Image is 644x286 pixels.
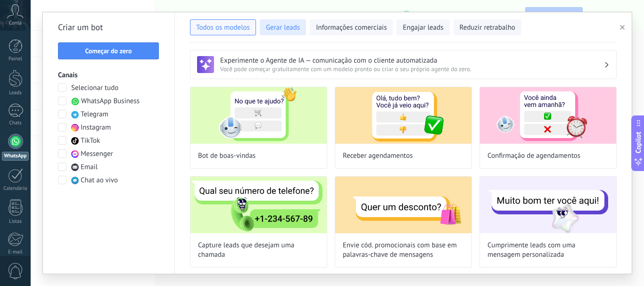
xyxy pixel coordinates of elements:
[487,151,580,161] span: Confirmação de agendamentos
[2,219,29,225] div: Listas
[58,42,159,59] button: Começar do zero
[81,110,108,119] span: Telegram
[71,83,118,93] span: Selecionar tudo
[81,123,111,132] span: Instagram
[196,23,250,33] span: Todos os modelos
[396,19,449,35] button: Engajar leads
[335,177,471,233] img: Envie cód. promocionais com base em palavras-chave de mensagens
[266,23,300,33] span: Gerar leads
[2,249,29,255] div: E-mail
[81,97,140,106] span: WhatsApp Business
[480,177,616,233] img: Cumprimente leads com uma mensagem personalizada
[260,19,306,35] button: Gerar leads
[198,151,256,161] span: Bot de boas-vindas
[343,151,413,161] span: Receber agendamentos
[220,65,604,73] span: Você pode começar gratuitamente com um modelo pronto ou criar o seu próprio agente do zero.
[480,87,616,144] img: Confirmação de agendamentos
[58,71,159,80] h3: Canais
[2,186,29,192] div: Calendário
[58,20,159,35] h2: Criar um bot
[634,131,643,153] span: Copilot
[2,56,29,62] div: Painel
[454,19,521,35] button: Reduzir retrabalho
[2,120,29,126] div: Chats
[9,20,22,26] span: Conta
[2,152,29,161] div: WhatsApp
[81,176,118,185] span: Chat ao vivo
[81,136,100,146] span: TikTok
[2,90,29,96] div: Leads
[460,23,515,33] span: Reduzir retrabalho
[81,149,113,159] span: Messenger
[335,87,471,144] img: Receber agendamentos
[343,241,464,260] span: Envie cód. promocionais com base em palavras-chave de mensagens
[487,241,609,260] span: Cumprimente leads com uma mensagem personalizada
[198,241,319,260] span: Capture leads que desejam uma chamada
[190,19,256,35] button: Todos os modelos
[85,48,132,54] span: Começar do zero
[220,56,604,65] h3: Experimente o Agente de IA — comunicação com o cliente automatizada
[190,177,327,233] img: Capture leads que desejam uma chamada
[316,23,387,33] span: Informações comerciais
[403,23,443,33] span: Engajar leads
[310,19,393,35] button: Informações comerciais
[190,87,327,144] img: Bot de boas-vindas
[81,163,98,172] span: Email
